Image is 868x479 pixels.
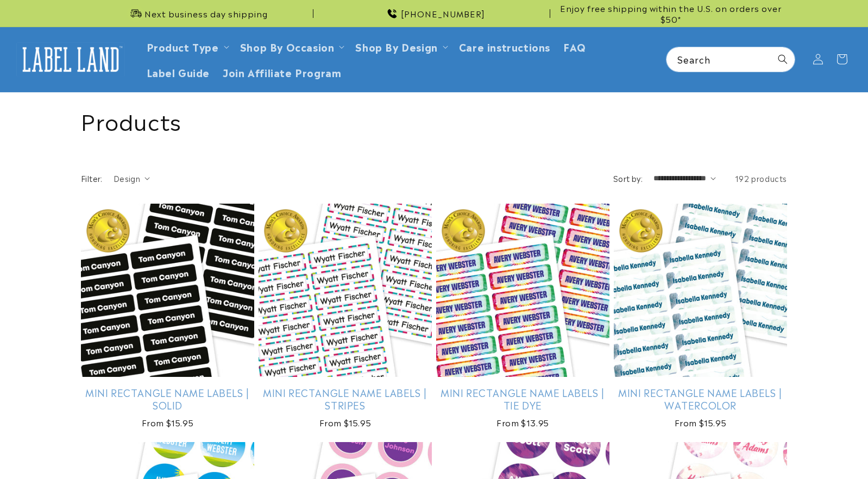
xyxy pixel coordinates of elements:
[140,59,217,85] a: Label Guide
[557,34,593,59] a: FAQ
[234,34,349,59] summary: Shop By Occasion
[349,34,452,59] summary: Shop By Design
[613,173,643,184] label: Sort by:
[459,40,550,53] span: Care instructions
[81,386,254,412] a: Mini Rectangle Name Labels | Solid
[140,34,234,59] summary: Product Type
[147,39,219,54] a: Product Type
[16,42,125,76] img: Label Land
[216,59,348,85] a: Join Affiliate Program
[147,66,210,78] span: Label Guide
[436,386,609,412] a: Mini Rectangle Name Labels | Tie Dye
[401,8,485,19] span: [PHONE_NUMBER]
[114,173,150,184] summary: Design (0 selected)
[81,173,103,184] h2: Filter:
[259,386,432,412] a: Mini Rectangle Name Labels | Stripes
[555,3,787,24] span: Enjoy free shipping within the U.S. on orders over $50*
[355,39,437,54] a: Shop By Design
[12,39,129,80] a: Label Land
[144,8,268,19] span: Next business day shipping
[223,66,341,78] span: Join Affiliate Program
[452,34,557,59] a: Care instructions
[563,40,586,53] span: FAQ
[614,386,787,412] a: Mini Rectangle Name Labels | Watercolor
[81,106,787,134] h1: Products
[114,173,140,184] span: Design
[735,173,787,184] span: 192 products
[771,47,795,71] button: Search
[240,40,335,53] span: Shop By Occasion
